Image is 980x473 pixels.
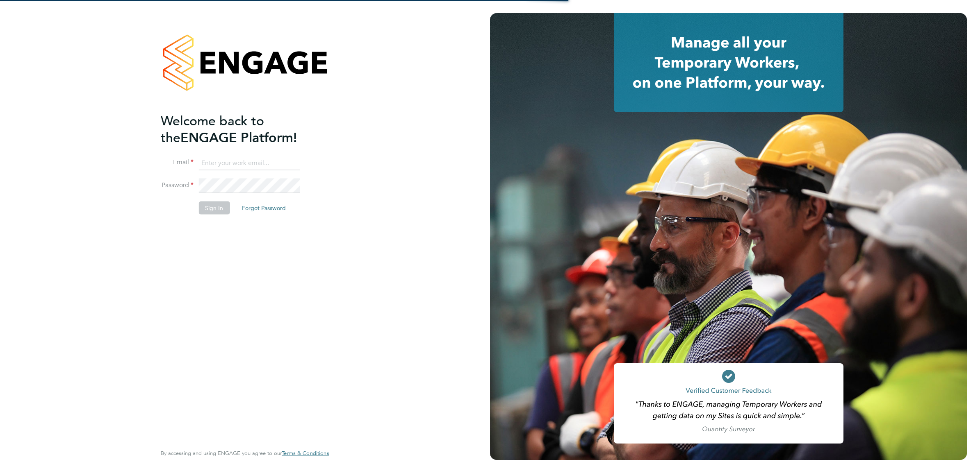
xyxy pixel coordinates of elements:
input: Enter your work email... [198,156,300,170]
button: Forgot Password [235,201,292,215]
span: Welcome back to the [161,113,264,145]
a: Terms & Conditions [282,450,329,457]
h2: ENGAGE Platform! [161,112,321,146]
label: Email [161,158,194,167]
span: By accessing and using ENGAGE you agree to our [161,450,329,457]
button: Sign In [198,201,230,215]
span: Terms & Conditions [282,450,329,457]
label: Password [161,181,194,190]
